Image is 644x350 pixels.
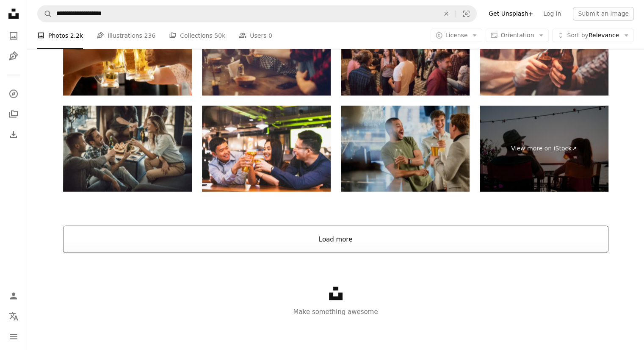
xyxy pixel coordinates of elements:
a: Explore [5,85,22,102]
span: Orientation [500,32,534,39]
a: Photos [5,27,22,44]
a: View more on iStock↗ [480,106,608,192]
a: Collections [5,106,22,122]
button: Orientation [486,29,549,42]
a: Get Unsplash+ [484,7,538,20]
p: Make something awesome [27,306,644,317]
button: Load more [63,225,608,253]
button: License [431,29,483,42]
img: Group of young joyful friends having fun while toasting with beer in a pub. [202,9,331,95]
button: Language [5,308,22,325]
button: Search Unsplash [38,6,52,22]
a: Illustrations [5,47,22,64]
span: Relevance [567,31,619,40]
span: Sort by [567,32,588,39]
button: Menu [5,328,22,345]
a: Illustrations 236 [97,22,155,49]
a: Log in / Sign up [5,287,22,304]
img: Enjoying Drinks After work [341,106,470,192]
span: 0 [268,31,272,40]
a: Log in [538,7,566,20]
span: 236 [144,31,156,40]
a: Users 0 [239,22,272,49]
form: Find visuals sitewide [37,5,477,22]
span: 50k [214,31,225,40]
a: Collections 50k [169,22,225,49]
a: Home — Unsplash [5,5,22,24]
img: Group of happy Asian friend or office colleague coworker celebrate toast beer pint together at pu... [202,106,331,192]
button: Visual search [456,6,476,22]
img: Japanese cheer [63,9,192,95]
span: License [445,32,468,39]
img: Friends at the pub [480,9,608,95]
button: Clear [437,6,456,22]
img: Here's beer for you two! [63,106,192,192]
img: People having drinks at a bar [341,9,470,95]
a: Download History [5,126,22,143]
button: Submit an image [573,7,634,20]
button: Sort byRelevance [552,29,634,42]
